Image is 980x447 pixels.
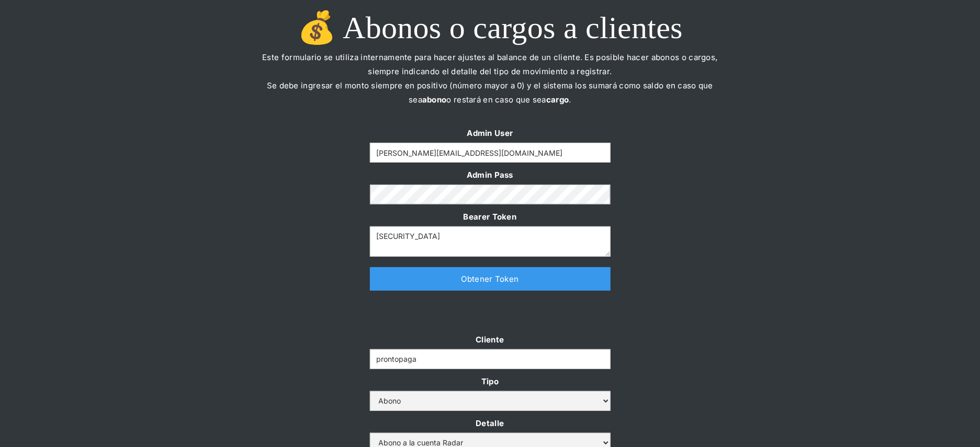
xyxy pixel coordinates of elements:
[546,95,569,105] strong: cargo
[370,416,611,430] label: Detalle
[370,267,611,291] a: Obtener Token
[370,349,611,369] input: Example Text
[370,210,611,224] label: Bearer Token
[370,333,611,347] label: Cliente
[370,143,611,163] input: Example Text
[370,168,611,182] label: Admin Pass
[370,126,611,140] label: Admin User
[255,50,726,121] p: Este formulario se utiliza internamente para hacer ajustes al balance de un cliente. Es posible h...
[255,10,726,45] h1: 💰 Abonos o cargos a clientes
[422,95,447,105] strong: abono
[370,126,611,257] form: Form
[370,374,611,388] label: Tipo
